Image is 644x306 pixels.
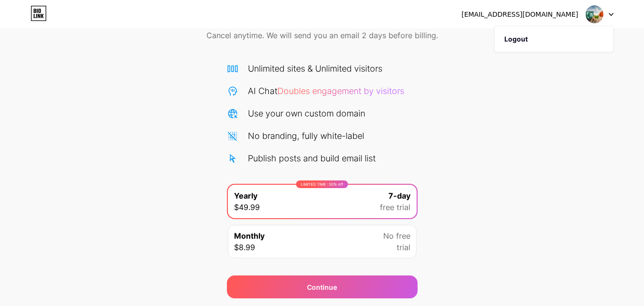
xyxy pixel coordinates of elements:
[248,107,365,120] div: Use your own custom domain
[296,180,348,188] div: LIMITED TIME : 50% off
[234,230,265,242] span: Monthly
[277,86,404,96] span: Doubles engagement by visitors
[248,84,404,97] div: AI Chat
[383,230,410,242] span: No free
[206,30,438,41] span: Cancel anytime. We will send you an email 2 days before billing.
[380,201,410,213] span: free trial
[585,5,603,23] img: tamim12
[495,26,613,52] li: Logout
[234,190,257,201] span: Yearly
[234,201,260,213] span: $49.99
[248,129,364,142] div: No branding, fully white-label
[461,10,578,20] div: [EMAIL_ADDRESS][DOMAIN_NAME]
[248,152,376,165] div: Publish posts and build email list
[234,242,255,253] span: $8.99
[388,190,410,201] span: 7-day
[307,282,337,292] div: Continue
[397,242,410,253] span: trial
[248,62,382,75] div: Unlimited sites & Unlimited visitors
